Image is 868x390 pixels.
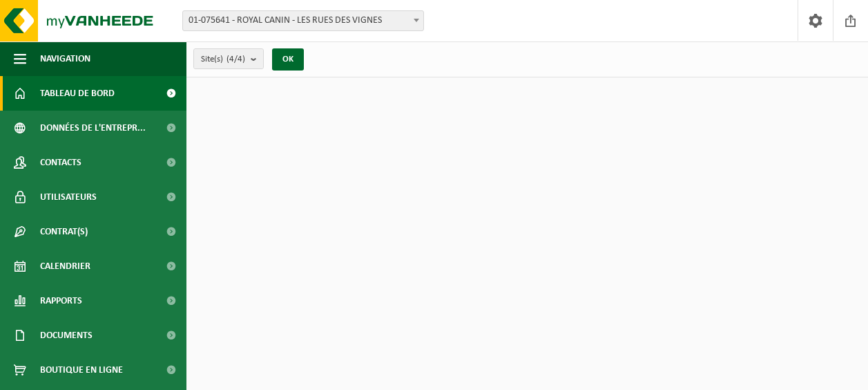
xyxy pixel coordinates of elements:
[40,284,82,318] span: Rapports
[182,10,424,31] span: 01-075641 - ROYAL CANIN - LES RUES DES VIGNES
[193,48,264,69] button: Site(s)(4/4)
[40,214,88,249] span: Contrat(s)
[40,145,81,180] span: Contacts
[183,11,423,30] span: 01-075641 - ROYAL CANIN - LES RUES DES VIGNES
[226,55,245,64] count: (4/4)
[40,180,97,214] span: Utilisateurs
[40,353,123,387] span: Boutique en ligne
[40,76,115,111] span: Tableau de bord
[201,49,245,70] span: Site(s)
[272,48,304,71] button: OK
[40,249,90,284] span: Calendrier
[40,318,93,353] span: Documents
[40,111,146,145] span: Données de l'entrepr...
[40,41,90,76] span: Navigation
